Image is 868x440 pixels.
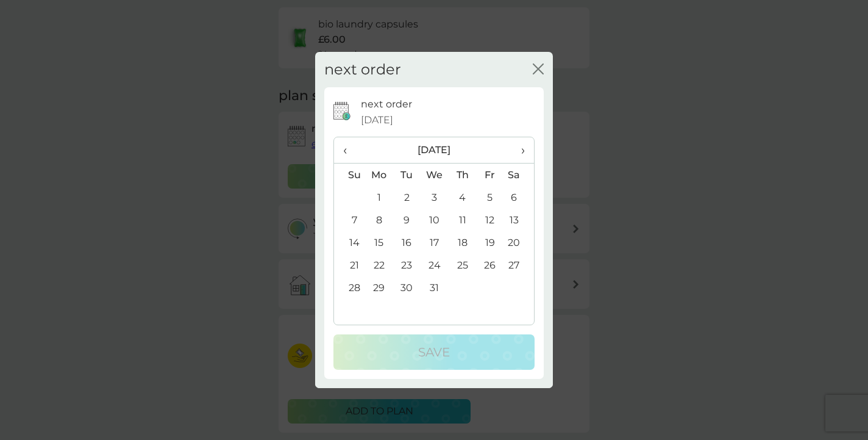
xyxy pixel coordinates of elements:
[421,254,449,276] td: 24
[449,209,476,231] td: 11
[449,254,476,276] td: 25
[503,209,534,231] td: 13
[361,96,412,112] p: next order
[365,137,503,164] th: [DATE]
[421,164,449,187] th: We
[476,164,503,187] th: Fr
[334,209,365,231] td: 7
[365,186,393,209] td: 1
[476,231,503,254] td: 19
[393,164,421,187] th: Tu
[334,164,365,187] th: Su
[393,276,421,299] td: 30
[503,254,534,276] td: 27
[393,209,421,231] td: 9
[365,231,393,254] td: 15
[334,231,365,254] td: 14
[421,186,449,209] td: 3
[365,254,393,276] td: 22
[334,254,365,276] td: 21
[476,209,503,231] td: 12
[365,276,393,299] td: 29
[365,164,393,187] th: Mo
[503,164,534,187] th: Sa
[513,137,525,163] span: ›
[421,276,449,299] td: 31
[365,209,393,231] td: 8
[476,254,503,276] td: 26
[333,334,535,370] button: Save
[476,186,503,209] td: 5
[393,231,421,254] td: 16
[449,231,476,254] td: 18
[421,231,449,254] td: 17
[324,61,401,79] h2: next order
[449,164,476,187] th: Th
[334,276,365,299] td: 28
[361,112,393,128] span: [DATE]
[533,63,544,76] button: close
[418,342,450,362] p: Save
[503,231,534,254] td: 20
[421,209,449,231] td: 10
[393,254,421,276] td: 23
[449,186,476,209] td: 4
[343,137,356,163] span: ‹
[503,186,534,209] td: 6
[393,186,421,209] td: 2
